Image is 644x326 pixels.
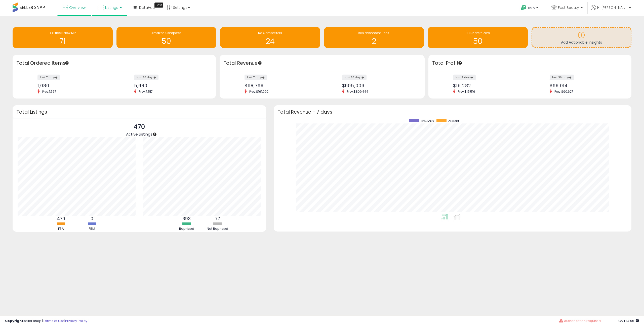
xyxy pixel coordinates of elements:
div: Tooltip anchor [258,61,262,65]
span: Prev: $809,444 [344,89,371,94]
div: $15,282 [453,83,526,88]
h1: 2 [327,37,422,45]
span: BB Price Below Min [49,31,76,35]
div: $605,003 [342,83,416,88]
b: 393 [182,216,191,222]
b: 0 [91,216,93,222]
span: Prev: 1,567 [40,89,59,94]
h1: 50 [119,37,214,45]
span: Help [528,6,535,10]
h3: Total Ordered Items [16,60,212,67]
a: Amazon Competes 50 [116,27,217,48]
div: 5,680 [134,83,207,88]
div: Not Repriced [203,226,233,231]
span: current [448,119,459,123]
div: $69,014 [550,83,623,88]
a: No Competitors 24 [220,27,320,48]
div: FBA [46,226,76,231]
label: last 30 days [550,75,574,80]
h3: Total Profit [432,60,628,67]
span: DataHub [139,5,155,10]
span: Prev: $15,516 [455,89,478,94]
div: Tooltip anchor [152,132,157,137]
b: 77 [215,216,220,222]
span: Replenishment Recs. [358,31,390,35]
div: FBM [77,226,107,231]
span: Prev: $161,992 [247,89,271,94]
a: BB Price Below Min 71 [13,27,113,48]
span: Listings [105,5,118,10]
div: Repriced [172,226,202,231]
div: Tooltip anchor [65,61,69,65]
span: No Competitors [258,31,282,35]
span: Overview [69,5,86,10]
div: $118,769 [245,83,318,88]
h1: 50 [430,37,525,45]
h3: Total Revenue [223,60,421,67]
label: last 30 days [134,75,158,80]
span: Hi [PERSON_NAME] [597,5,627,10]
label: last 30 days [342,75,367,80]
a: Replenishment Recs. 2 [324,27,424,48]
a: Add Actionable Insights [532,28,631,47]
i: Get Help [520,5,527,11]
a: Help [517,1,543,16]
a: BB Share = Zero 50 [428,27,528,48]
h3: Total Listings [16,110,262,114]
span: Amazon Competes [151,31,181,35]
span: previous [421,119,434,123]
span: BB Share = Zero [466,31,490,35]
label: last 7 days [245,75,267,80]
label: last 7 days [37,75,60,80]
a: Hi [PERSON_NAME] [591,5,631,16]
span: Prev: $90,627 [552,89,576,94]
p: 470 [126,122,152,132]
span: Active Listings [126,132,152,137]
h1: 71 [15,37,110,45]
label: last 7 days [453,75,476,80]
span: Fast Beauty [558,5,579,10]
div: Tooltip anchor [458,61,462,65]
span: Add Actionable Insights [561,40,602,45]
span: Prev: 7,517 [136,89,155,94]
b: 470 [57,216,65,222]
div: 1,080 [37,83,110,88]
h1: 24 [223,37,318,45]
div: Tooltip anchor [154,3,163,8]
h3: Total Revenue - 7 days [277,110,628,114]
